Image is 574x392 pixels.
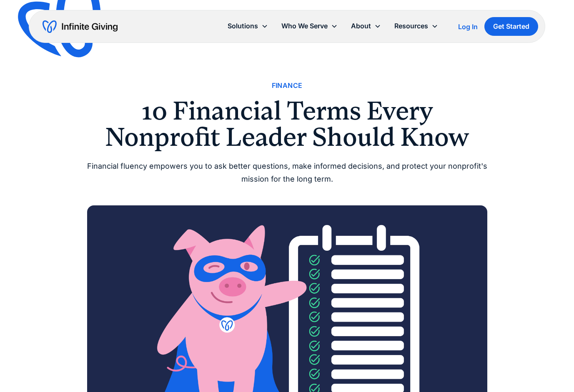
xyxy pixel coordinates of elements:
a: Finance [272,80,303,91]
h1: 10 Financial Terms Every Nonprofit Leader Should Know [87,98,487,150]
a: Log In [458,22,478,32]
div: Financial fluency empowers you to ask better questions, make informed decisions, and protect your... [87,160,487,185]
div: Who We Serve [281,20,328,32]
div: Log In [458,23,478,30]
div: Resources [388,17,445,35]
div: Solutions [228,20,258,32]
div: Resources [394,20,428,32]
div: Who We Serve [275,17,344,35]
div: About [344,17,388,35]
div: About [351,20,371,32]
a: home [43,20,118,33]
a: Get Started [484,17,538,36]
div: Solutions [221,17,275,35]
